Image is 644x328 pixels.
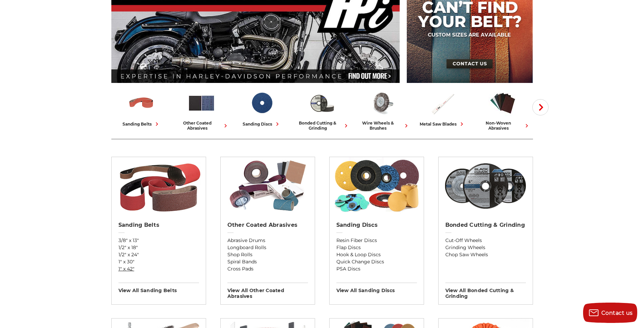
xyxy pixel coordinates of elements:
div: bonded cutting & grinding [295,121,350,131]
h3: View All other coated abrasives [227,283,308,299]
img: Bonded Cutting & Grinding [308,89,336,117]
a: Chop Saw Wheels [445,251,526,258]
button: Contact us [583,303,637,323]
a: non-woven abrasives [475,89,530,131]
h2: Bonded Cutting & Grinding [445,222,526,228]
a: Flap Discs [336,244,417,251]
img: Sanding Discs [333,157,420,215]
div: sanding discs [243,121,281,128]
a: Longboard Rolls [227,244,308,251]
img: Other Coated Abrasives [224,157,311,215]
img: Other Coated Abrasives [187,89,216,117]
a: Cross Pads [227,265,308,272]
a: 1/2" x 18" [118,244,199,251]
a: Abrasive Drums [227,237,308,244]
img: Wire Wheels & Brushes [368,89,396,117]
a: Cut-Off Wheels [445,237,526,244]
a: 1" x 30" [118,258,199,265]
h3: View All sanding belts [118,283,199,293]
a: other coated abrasives [174,89,229,131]
img: Sanding Discs [248,89,276,117]
a: bonded cutting & grinding [295,89,350,131]
a: Shop Rolls [227,251,308,258]
img: Non-woven Abrasives [489,89,517,117]
a: Quick Change Discs [336,258,417,265]
a: Hook & Loop Discs [336,251,417,258]
a: 3/8" x 13" [118,237,199,244]
h2: Sanding Discs [336,222,417,228]
a: wire wheels & brushes [355,89,410,131]
div: metal saw blades [420,121,465,128]
img: Metal Saw Blades [428,89,457,117]
h3: View All sanding discs [336,283,417,293]
a: Grinding Wheels [445,244,526,251]
h2: Other Coated Abrasives [227,222,308,228]
div: other coated abrasives [174,121,229,131]
a: sanding discs [235,89,289,128]
a: sanding belts [114,89,169,128]
div: sanding belts [123,121,160,128]
button: Next [532,99,549,115]
img: Sanding Belts [115,157,202,215]
img: Bonded Cutting & Grinding [442,157,529,215]
a: PSA Discs [336,265,417,272]
h2: Sanding Belts [118,222,199,228]
a: Resin Fiber Discs [336,237,417,244]
h3: View All bonded cutting & grinding [445,283,526,299]
a: Spiral Bands [227,258,308,265]
span: Contact us [601,310,633,316]
img: Sanding Belts [127,89,155,117]
a: 1" x 42" [118,265,199,272]
a: 1/2" x 24" [118,251,199,258]
div: non-woven abrasives [475,121,530,131]
div: wire wheels & brushes [355,121,410,131]
a: metal saw blades [415,89,470,128]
